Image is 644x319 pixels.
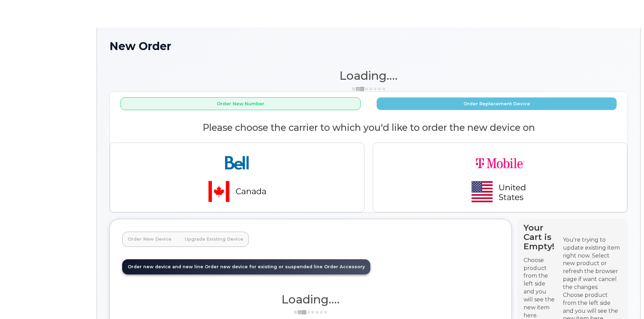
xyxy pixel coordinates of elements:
img: bell-18aeeabaf521bd2b78f928a02ee3b89e57356879d39bd386a17a7cccf8069aed.png [189,148,285,206]
h1: Loading.... [109,69,628,82]
span: Order Accessory [324,264,365,269]
h4: Your Cart is Empty! [524,223,557,251]
img: ajax-loader-3a6953c30dc77f0bf724df975f13086db4f4c1262e45940f03d1251963f1bf2e.gif [293,310,328,315]
h1: New Order [109,40,628,52]
h2: Please choose the carrier to which you'd like to order the new device on [110,123,627,133]
a: Order New Device [122,232,177,247]
img: t-mobile-78392d334a420d5b7f0e63d4fa81f6287a21d394dc80d677554bb55bbab1186f.png [452,148,548,206]
a: Upgrade Existing Device [179,232,249,247]
div: You're trying to update existing item right now. Select new product or refresh the browser page i... [563,236,622,291]
button: Order New Number [120,97,361,110]
img: ajax-loader-3a6953c30dc77f0bf724df975f13086db4f4c1262e45940f03d1251963f1bf2e.gif [351,86,386,91]
h1: Loading.... [122,293,499,306]
button: Order Replacement Device [377,97,617,110]
span: Order new device for existing or suspended line [205,264,323,269]
span: Order new device and new line [128,264,203,269]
